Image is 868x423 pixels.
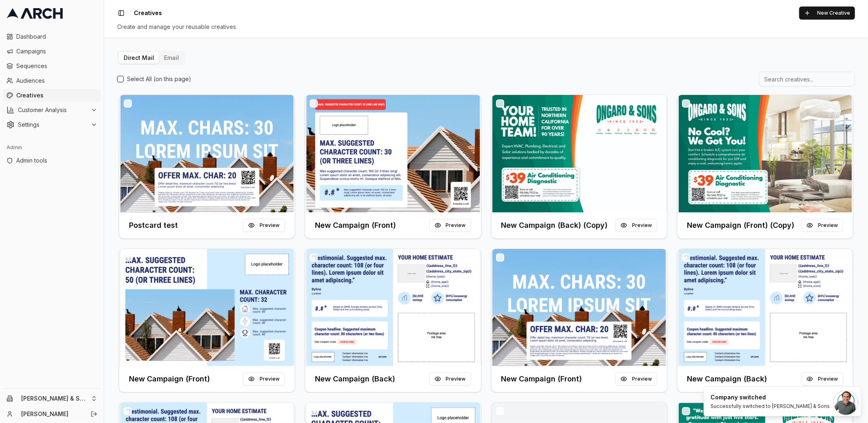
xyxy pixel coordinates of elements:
[3,59,101,73] a: Sequences
[429,219,471,232] button: Preview
[21,395,87,402] span: [PERSON_NAME] & Sons
[678,95,853,212] img: Front creative for New Campaign (Front) (Copy)
[159,52,184,64] button: Email
[501,373,582,385] h3: New Campaign (Front)
[3,118,101,131] button: Settings
[711,403,830,410] div: Successfully switched to [PERSON_NAME] & Sons
[3,74,101,87] a: Audiences
[834,390,858,415] div: Open chat
[615,372,657,386] button: Preview
[711,393,830,401] div: Company switched
[3,89,101,102] a: Creatives
[119,249,295,366] img: Front creative for New Campaign (Front)
[501,220,608,231] h3: New Campaign (Back) (Copy)
[429,372,471,386] button: Preview
[3,104,101,117] button: Customer Analysis
[16,156,97,165] span: Admin tools
[687,373,767,385] h3: New Campaign (Back)
[687,220,795,231] h3: New Campaign (Front) (Copy)
[129,373,210,385] h3: New Campaign (Front)
[129,220,178,231] h3: Postcard test
[16,47,97,55] span: Campaigns
[127,75,191,83] label: Select All (on this page)
[3,45,101,58] a: Campaigns
[18,106,87,114] span: Customer Analysis
[3,30,101,43] a: Dashboard
[799,7,855,20] button: New Creative
[3,154,101,167] a: Admin tools
[3,141,101,154] div: Admin
[16,33,97,41] span: Dashboard
[117,23,855,31] div: Create and manage your reusable creatives
[119,95,295,212] img: Front creative for Postcard test
[678,249,853,366] img: Front creative for New Campaign (Back)
[3,392,101,405] button: [PERSON_NAME] & Sons
[305,249,481,366] img: Front creative for New Campaign (Back)
[134,9,162,17] nav: breadcrumb
[801,372,843,386] button: Preview
[315,220,396,231] h3: New Campaign (Front)
[16,62,97,70] span: Sequences
[801,219,843,232] button: Preview
[119,52,159,64] button: Direct Mail
[243,372,285,386] button: Preview
[16,91,97,99] span: Creatives
[492,95,667,212] img: Front creative for New Campaign (Back) (Copy)
[134,9,162,17] span: Creatives
[759,72,855,86] input: Search creatives...
[16,77,97,85] span: Audiences
[305,95,481,212] img: Front creative for New Campaign (Front)
[243,219,285,232] button: Preview
[315,373,395,385] h3: New Campaign (Back)
[18,121,87,129] span: Settings
[615,219,657,232] button: Preview
[492,249,667,366] img: Front creative for New Campaign (Front)
[88,408,100,420] button: Log out
[21,410,82,418] a: [PERSON_NAME]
